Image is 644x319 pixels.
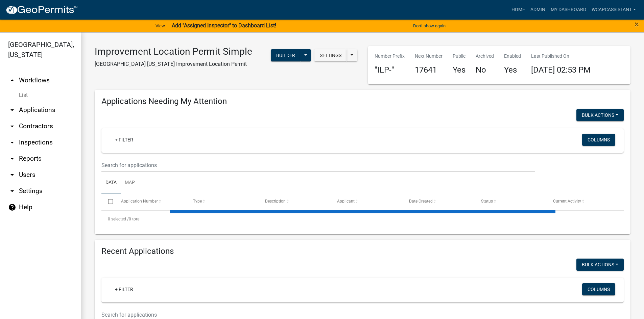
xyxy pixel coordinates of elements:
h4: Recent Applications [101,246,624,256]
button: Close [635,20,639,28]
a: Admin [528,3,548,16]
i: arrow_drop_down [8,155,16,163]
h4: Applications Needing My Attention [101,97,624,106]
h4: No [476,65,494,75]
p: Number Prefix [375,53,405,60]
i: arrow_drop_down [8,138,16,147]
button: Columns [582,134,615,146]
span: 0 selected / [108,217,129,221]
button: Settings [314,49,347,61]
h3: Improvement Location Permit Simple [95,46,252,57]
i: arrow_drop_up [8,76,16,84]
a: Home [509,3,528,16]
p: Archived [476,53,494,60]
i: arrow_drop_down [8,171,16,179]
h4: Yes [504,65,521,75]
span: Type [193,199,202,204]
a: Map [121,172,139,194]
datatable-header-cell: Select [101,193,114,210]
a: + Filter [110,134,139,146]
a: My Dashboard [548,3,589,16]
a: wcapcassistant [589,3,639,16]
div: 0 total [101,211,624,228]
span: Applicant [337,199,355,204]
button: Bulk Actions [576,109,624,121]
a: + Filter [110,283,139,295]
input: Search for applications [101,158,535,172]
p: Next Number [415,53,443,60]
datatable-header-cell: Applicant [331,193,403,210]
a: Data [101,172,121,194]
i: arrow_drop_down [8,106,16,114]
p: Last Published On [531,53,591,60]
span: [DATE] 02:53 PM [531,65,591,75]
span: Application Number [121,199,158,204]
span: Current Activity [553,199,581,204]
datatable-header-cell: Status [475,193,547,210]
i: arrow_drop_down [8,122,16,130]
datatable-header-cell: Type [186,193,258,210]
h4: 17641 [415,65,443,75]
button: Bulk Actions [576,259,624,271]
span: Status [481,199,493,204]
datatable-header-cell: Description [259,193,331,210]
i: arrow_drop_down [8,187,16,195]
button: Don't show again [410,20,448,31]
h4: Yes [453,65,466,75]
span: Description [265,199,286,204]
span: × [635,20,639,29]
datatable-header-cell: Current Activity [547,193,619,210]
p: Enabled [504,53,521,60]
span: Date Created [409,199,433,204]
i: help [8,203,16,211]
button: Columns [582,283,615,295]
p: [GEOGRAPHIC_DATA] [US_STATE] Improvement Location Permit [95,60,252,68]
a: View [153,20,168,31]
h4: "ILP-" [375,65,405,75]
datatable-header-cell: Date Created [403,193,475,210]
datatable-header-cell: Application Number [114,193,186,210]
p: Public [453,53,466,60]
strong: Add "Assigned Inspector" to Dashboard List! [172,22,276,29]
button: Builder [271,49,301,61]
